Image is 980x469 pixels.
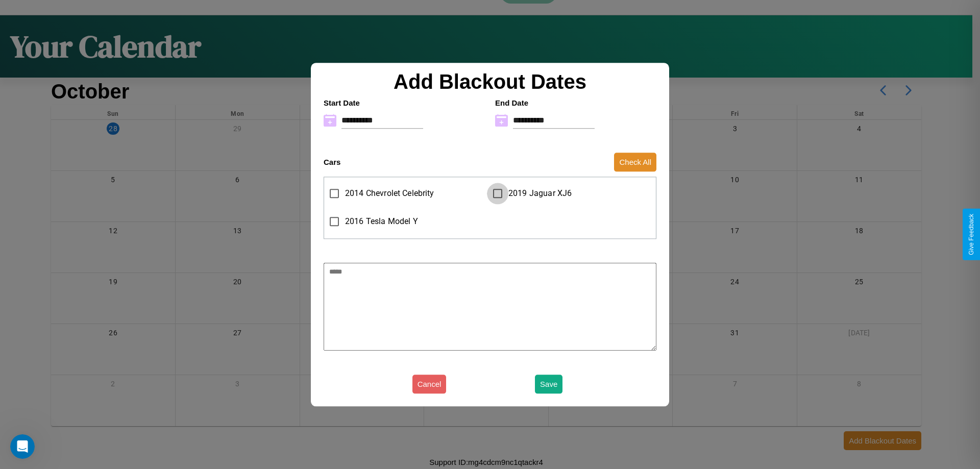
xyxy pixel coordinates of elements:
[968,214,975,255] div: Give Feedback
[535,375,562,393] button: Save
[495,98,656,107] h4: End Date
[345,215,418,228] span: 2016 Tesla Model Y
[318,70,661,93] h2: Add Blackout Dates
[10,434,35,459] iframe: Intercom live chat
[508,187,572,200] span: 2019 Jaguar XJ6
[324,158,340,166] h4: Cars
[412,375,447,393] button: Cancel
[345,187,434,200] span: 2014 Chevrolet Celebrity
[324,98,485,107] h4: Start Date
[614,153,656,171] button: Check All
